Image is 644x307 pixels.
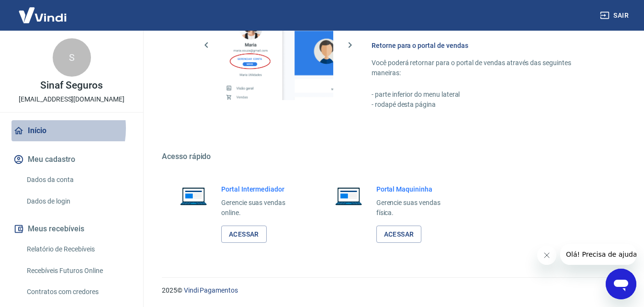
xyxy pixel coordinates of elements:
[537,246,556,265] iframe: Fechar mensagem
[560,244,636,265] iframe: Mensagem da empresa
[372,41,598,50] h6: Retorne para o portal de vendas
[184,286,238,294] a: Vindi Pagamentos
[372,90,598,100] p: - parte inferior do menu lateral
[11,0,74,30] img: Vindi
[19,94,124,104] p: [EMAIL_ADDRESS][DOMAIN_NAME]
[23,192,132,211] a: Dados de login
[23,170,132,190] a: Dados da conta
[162,152,621,161] h5: Acesso rápido
[221,198,300,218] p: Gerencie suas vendas online.
[606,269,636,299] iframe: Botão para abrir a janela de mensagens
[23,239,132,259] a: Relatório de Recebíveis
[162,285,621,296] p: 2025 ©
[598,7,633,24] button: Sair
[11,149,132,170] button: Meu cadastro
[376,184,455,194] h6: Portal Maquininha
[23,282,132,302] a: Contratos com credores
[376,198,455,218] p: Gerencie suas vendas física.
[376,226,422,243] a: Acessar
[23,261,132,281] a: Recebíveis Futuros Online
[11,120,132,141] a: Início
[6,7,80,14] span: Olá! Precisa de ajuda?
[372,58,598,78] p: Você poderá retornar para o portal de vendas através das seguintes maneiras:
[40,80,102,91] p: Sinaf Seguros
[372,100,598,110] p: - rodapé desta página
[53,38,91,77] div: S
[11,218,132,239] button: Meus recebíveis
[221,184,300,194] h6: Portal Intermediador
[173,184,214,207] img: Imagem de um notebook aberto
[221,226,267,243] a: Acessar
[328,184,369,207] img: Imagem de um notebook aberto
